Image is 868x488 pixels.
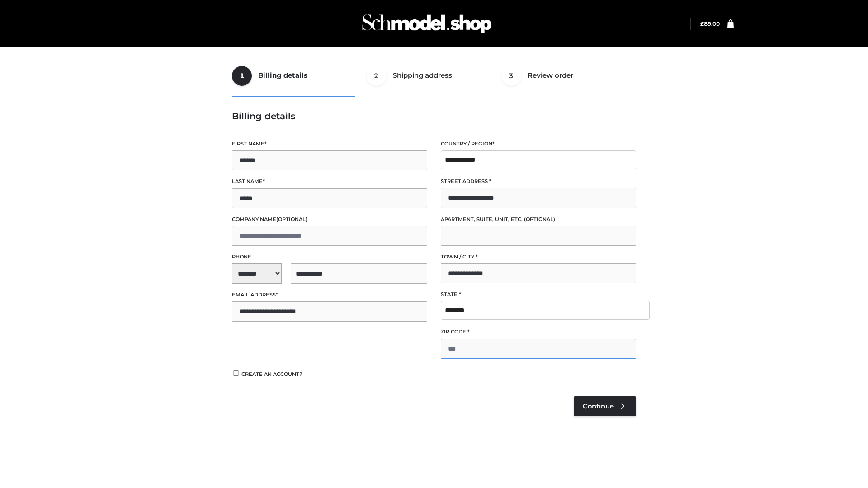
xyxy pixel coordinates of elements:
label: Country / Region [441,140,636,148]
label: Email address [232,291,427,299]
img: Schmodel Admin 964 [359,6,495,42]
label: Apartment, suite, unit, etc. [441,215,636,224]
label: Street address [441,177,636,186]
label: Last name [232,177,427,186]
span: £ [700,20,704,27]
label: Phone [232,253,427,261]
h3: Billing details [232,111,636,122]
span: (optional) [276,216,307,222]
a: £89.00 [700,20,720,27]
span: (optional) [524,216,555,222]
span: Continue [583,402,614,410]
label: First name [232,140,427,148]
span: Create an account? [241,371,302,377]
bdi: 89.00 [700,20,720,27]
label: Town / City [441,253,636,261]
label: ZIP Code [441,328,636,336]
label: State [441,290,636,299]
input: Create an account? [232,370,240,376]
a: Continue [574,396,636,416]
label: Company name [232,215,427,224]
